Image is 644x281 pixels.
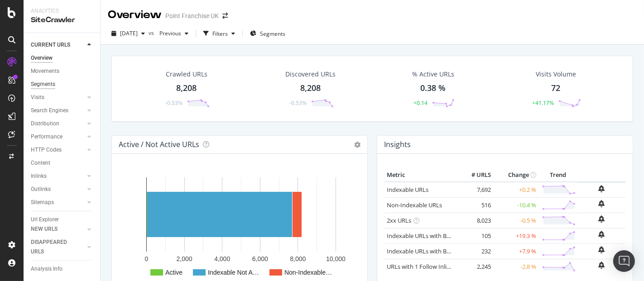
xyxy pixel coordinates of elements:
[300,82,321,94] div: 8,208
[119,138,199,151] h4: Active / Not Active URLs
[387,201,442,209] a: Non-Indexable URLs
[387,186,428,194] a: Indexable URLs
[31,132,62,142] div: Performance
[493,243,538,259] td: +7.9 %
[538,168,578,182] th: Trend
[156,29,181,37] span: Previous
[457,213,493,228] td: 8,023
[384,138,411,151] h4: Insights
[326,255,346,262] text: 10,000
[457,259,493,274] td: 2,245
[31,93,44,102] div: Visits
[31,40,70,50] div: CURRENT URLS
[420,82,446,94] div: 0.38 %
[289,99,307,107] div: -0.53%
[31,80,94,89] a: Segments
[31,185,51,194] div: Outlinks
[120,29,138,37] span: 2025 Oct. 15th
[31,93,85,102] a: Visits
[384,168,457,182] th: Metric
[145,255,149,262] text: 0
[200,26,239,41] button: Filters
[31,264,94,274] a: Analysis Info
[108,26,149,41] button: [DATE]
[599,215,605,223] div: bell-plus
[599,246,605,253] div: bell-plus
[536,70,576,79] div: Visits Volume
[613,250,635,272] div: Open Intercom Messenger
[31,15,93,25] div: SiteCrawler
[599,200,605,207] div: bell-plus
[387,216,411,224] a: 2xx URLs
[31,53,94,63] a: Overview
[31,171,85,181] a: Inlinks
[457,243,493,259] td: 232
[31,145,85,155] a: HTTP Codes
[31,198,54,207] div: Sitemaps
[457,168,493,182] th: # URLS
[551,82,560,94] div: 72
[31,264,62,274] div: Analysis Info
[31,238,85,257] a: DISAPPEARED URLS
[493,168,538,182] th: Change
[31,40,85,50] a: CURRENT URLS
[246,26,289,41] button: Segments
[214,255,230,262] text: 4,000
[284,269,332,276] text: Non-Indexable…
[457,182,493,198] td: 7,692
[177,255,192,262] text: 2,000
[493,228,538,243] td: +19.3 %
[31,80,55,89] div: Segments
[165,99,183,107] div: -0.53%
[290,255,306,262] text: 8,000
[222,13,228,19] div: arrow-right-arrow-left
[31,119,85,129] a: Distribution
[165,269,183,276] text: Active
[31,215,59,224] div: Url Explorer
[387,262,453,271] a: URLs with 1 Follow Inlink
[31,224,85,234] a: NEW URLS
[31,145,62,155] div: HTTP Codes
[599,262,605,269] div: bell-plus
[387,247,485,255] a: Indexable URLs with Bad Description
[212,30,228,38] div: Filters
[457,197,493,213] td: 516
[176,82,197,94] div: 8,208
[156,26,192,41] button: Previous
[599,185,605,192] div: bell-plus
[108,7,162,23] div: Overview
[31,7,93,15] div: Analytics
[252,255,268,262] text: 6,000
[31,215,94,224] a: Url Explorer
[31,67,59,76] div: Movements
[31,132,85,142] a: Performance
[31,185,85,194] a: Outlinks
[31,119,59,129] div: Distribution
[31,158,94,168] a: Content
[208,269,259,276] text: Indexable Not A…
[412,70,454,79] div: % Active URLs
[493,213,538,228] td: -0.5 %
[493,182,538,198] td: +0.2 %
[31,106,85,115] a: Search Engines
[532,99,554,107] div: +41.17%
[285,70,336,79] div: Discovered URLs
[387,232,462,240] a: Indexable URLs with Bad H1
[31,171,47,181] div: Inlinks
[31,158,50,168] div: Content
[31,198,85,207] a: Sitemaps
[31,238,77,257] div: DISAPPEARED URLS
[31,224,58,234] div: NEW URLS
[457,228,493,243] td: 105
[493,197,538,213] td: -10.4 %
[493,259,538,274] td: -2.8 %
[165,11,219,20] div: Point Franchise UK
[260,30,285,38] span: Segments
[149,29,156,37] span: vs
[166,70,207,79] div: Crawled URLs
[31,53,53,63] div: Overview
[413,99,428,107] div: +0.14
[354,142,360,148] i: Options
[31,106,68,115] div: Search Engines
[599,231,605,238] div: bell-plus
